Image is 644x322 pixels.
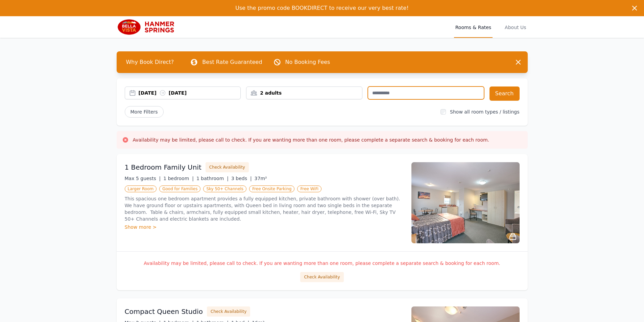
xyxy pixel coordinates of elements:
[207,306,250,317] button: Check Availability
[206,162,249,172] button: Check Availability
[163,176,194,181] span: 1 bedroom |
[125,185,157,192] span: Larger Room
[231,176,252,181] span: 3 beds |
[246,90,362,96] div: 2 adults
[125,307,203,316] h3: Compact Queen Studio
[125,224,403,230] div: Show more >
[300,272,343,282] button: Check Availability
[159,185,200,192] span: Good for Families
[125,260,520,267] p: Availability may be limited, please call to check. If you are wanting more than one room, please ...
[139,90,241,96] div: [DATE] [DATE]
[285,58,330,66] p: No Booking Fees
[196,176,229,181] span: 1 bathroom |
[255,176,267,181] span: 37m²
[450,109,519,115] label: Show all room types / listings
[503,16,527,38] a: About Us
[125,176,161,181] span: Max 5 guests |
[125,195,403,222] p: This spacious one bedroom apartment provides a fully equipped kitchen, private bathroom with show...
[202,58,262,66] p: Best Rate Guaranteed
[125,106,164,118] span: More Filters
[203,185,246,192] span: Sky 50+ Channels
[121,55,180,69] span: Why Book Direct?
[297,185,321,192] span: Free WiFi
[249,185,294,192] span: Free Onsite Parking
[454,16,493,38] a: Rooms & Rates
[490,86,520,101] button: Search
[235,5,409,11] span: Use the promo code BOOKDIRECT to receive our very best rate!
[133,137,490,143] h3: Availability may be limited, please call to check. If you are wanting more than one room, please ...
[125,163,201,172] h3: 1 Bedroom Family Unit
[117,19,182,35] img: Bella Vista Hanmer Springs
